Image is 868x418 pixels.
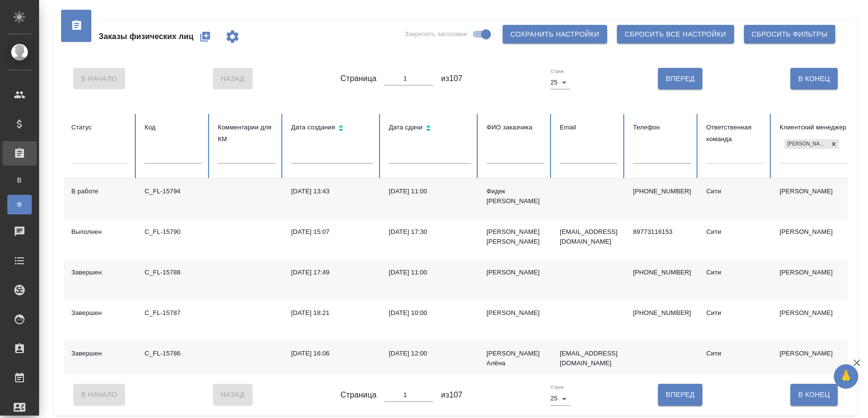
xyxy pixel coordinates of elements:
[510,28,599,41] span: Сохранить настройки
[291,308,373,318] div: [DATE] 18:21
[389,122,471,136] div: Сортировка
[633,227,691,237] p: 89773116153
[340,73,377,84] span: Страница
[784,139,828,149] div: [PERSON_NAME]
[633,308,691,318] p: [PHONE_NUMBER]
[389,227,471,237] div: [DATE] 17:30
[7,195,32,214] a: Ф
[550,76,570,89] div: 25
[71,308,129,318] div: Завершен
[798,73,830,85] span: В Конец
[291,122,373,136] div: Сортировка
[798,389,830,401] span: В Конец
[71,268,129,277] div: Завершен
[487,268,544,277] div: [PERSON_NAME]
[71,187,129,196] div: В работе
[633,122,691,133] div: Телефон
[145,308,202,318] div: C_FL-15787
[550,392,570,405] div: 25
[752,28,827,41] span: Сбросить фильтры
[706,187,764,196] div: Сити
[291,268,373,277] div: [DATE] 17:49
[12,200,27,209] span: Ф
[389,349,471,358] div: [DATE] 12:00
[706,268,764,277] div: Сити
[487,308,544,318] div: [PERSON_NAME]
[389,268,471,277] div: [DATE] 11:00
[666,73,695,85] span: Вперед
[633,187,691,196] p: [PHONE_NUMBER]
[550,69,564,74] label: Строк
[487,227,544,247] div: [PERSON_NAME] [PERSON_NAME]
[790,68,838,89] button: В Конец
[145,349,202,358] div: C_FL-15786
[71,122,129,133] div: Статус
[550,385,564,390] label: Строк
[12,175,27,185] span: В
[780,122,862,133] div: Клиентский менеджер
[145,187,202,196] div: C_FL-15794
[666,389,695,401] span: Вперед
[658,68,702,89] button: Вперед
[340,389,377,401] span: Страница
[441,389,463,401] span: из 107
[291,187,373,196] div: [DATE] 13:43
[625,28,726,41] span: Сбросить все настройки
[560,349,617,368] p: [EMAIL_ADDRESS][DOMAIN_NAME]
[71,349,129,358] div: Завершен
[487,349,544,368] div: [PERSON_NAME] Алёна
[145,268,202,277] div: C_FL-15788
[291,227,373,237] div: [DATE] 15:07
[658,384,702,405] button: Вперед
[706,349,764,358] div: Сити
[7,170,32,190] a: В
[193,25,217,48] button: Создать
[560,227,617,247] p: [EMAIL_ADDRESS][DOMAIN_NAME]
[706,308,764,318] div: Сити
[487,122,544,133] div: ФИО заказчика
[744,25,835,43] button: Сбросить фильтры
[145,227,202,237] div: C_FL-15790
[404,29,467,39] span: Закрепить заголовки
[706,227,764,237] div: Сити
[706,122,764,145] div: Ответственная команда
[487,187,544,206] div: Фидек [PERSON_NAME]
[145,122,202,133] div: Код
[790,384,838,405] button: В Конец
[99,31,193,42] span: Заказы физических лиц
[560,122,617,133] div: Email
[218,122,275,145] div: Комментарии для КМ
[834,364,858,389] button: 🙏
[71,227,129,237] div: Выполнен
[617,25,734,43] button: Сбросить все настройки
[441,73,463,84] span: из 107
[389,308,471,318] div: [DATE] 10:00
[503,25,607,43] button: Сохранить настройки
[838,366,854,387] span: 🙏
[389,187,471,196] div: [DATE] 11:00
[633,268,691,277] p: [PHONE_NUMBER]
[291,349,373,358] div: [DATE] 16:06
